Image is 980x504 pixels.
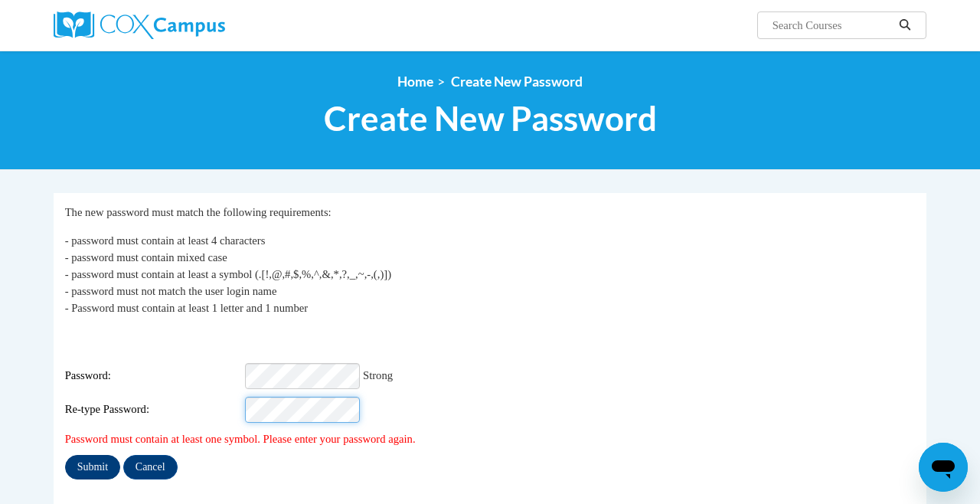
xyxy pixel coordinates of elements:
span: Create New Password [324,98,657,139]
span: Re-type Password: [65,401,243,418]
a: Cox Campus [54,11,329,39]
span: - password must contain at least 4 characters - password must contain mixed case - password must ... [65,234,391,314]
img: Cox Campus [54,11,225,39]
span: The new password must match the following requirements: [65,206,332,218]
iframe: Button to launch messaging window [919,443,968,492]
input: Search Courses [771,16,893,34]
a: Home [397,74,433,90]
button: Search [893,16,916,34]
span: Password: [65,368,243,385]
span: Strong [363,369,393,381]
span: Password must contain at least one symbol. Please enter your password again. [65,433,416,445]
input: Submit [65,455,120,479]
input: Cancel [123,455,178,479]
span: Create New Password [451,74,583,90]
